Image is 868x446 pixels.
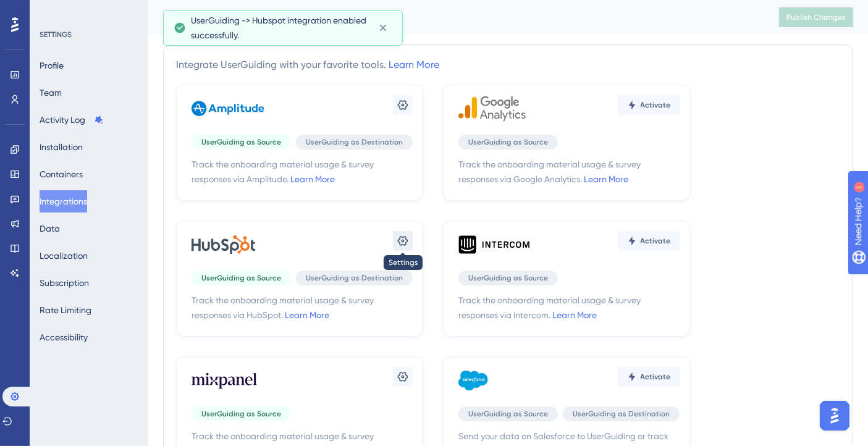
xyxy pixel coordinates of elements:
[40,272,89,294] button: Subscription
[468,137,548,147] span: UserGuiding as Source
[285,310,329,320] a: Learn More
[40,163,83,185] button: Containers
[290,174,335,184] a: Learn More
[389,59,439,70] a: Learn More
[176,57,439,72] div: Integrate UserGuiding with your favorite tools.
[40,109,104,131] button: Activity Log
[786,12,846,22] span: Publish Changes
[40,217,60,240] button: Data
[458,293,680,322] span: Track the onboarding material usage & survey responses via Intercom.
[40,30,140,40] div: SETTINGS
[40,299,91,321] button: Rate Limiting
[306,137,403,147] span: UserGuiding as Destination
[40,326,88,348] button: Accessibility
[468,409,548,419] span: UserGuiding as Source
[29,3,77,18] span: Need Help?
[641,100,671,110] span: Activate
[468,273,548,283] span: UserGuiding as Source
[618,367,680,387] button: Activate
[163,9,748,26] div: Integrations
[306,273,403,283] span: UserGuiding as Destination
[191,13,368,43] span: UserGuiding -> Hubspot integration enabled successfully.
[40,245,88,267] button: Localization
[40,136,83,158] button: Installation
[201,137,281,147] span: UserGuiding as Source
[40,82,62,104] button: Team
[40,54,64,77] button: Profile
[192,293,413,322] span: Track the onboarding material usage & survey responses via HubSpot.
[552,310,597,320] a: Learn More
[641,372,671,382] span: Activate
[573,409,670,419] span: UserGuiding as Destination
[86,6,90,16] div: 1
[201,409,281,419] span: UserGuiding as Source
[458,157,680,187] span: Track the onboarding material usage & survey responses via Google Analytics.
[192,157,413,187] span: Track the onboarding material usage & survey responses via Amplitude.
[584,174,628,184] a: Learn More
[618,231,680,251] button: Activate
[779,7,853,27] button: Publish Changes
[816,397,853,434] iframe: UserGuiding AI Assistant Launcher
[641,236,671,246] span: Activate
[618,95,680,115] button: Activate
[40,190,87,212] button: Integrations
[201,273,281,283] span: UserGuiding as Source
